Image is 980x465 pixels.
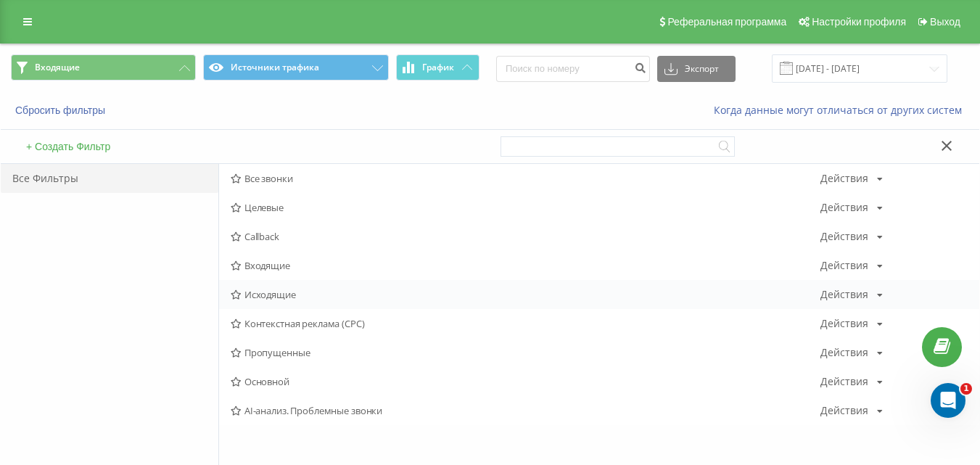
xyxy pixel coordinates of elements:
[820,173,868,184] div: Действия
[714,103,969,117] a: Когда данные могут отличаться от других систем
[422,62,454,73] span: График
[231,260,820,271] span: Входящие
[960,383,972,395] span: 1
[820,406,868,416] div: Действия
[231,347,820,358] span: Пропущенные
[11,54,196,81] button: Входящие
[203,54,388,81] button: Источники трафика
[231,318,820,329] span: Контекстная реклама (CPC)
[936,139,958,155] button: Закрыть
[231,289,820,300] span: Исходящие
[820,260,868,271] div: Действия
[11,104,112,117] button: Сбросить фильтры
[231,173,820,184] span: Все звонки
[231,376,820,387] span: Основной
[22,140,115,153] button: + Создать Фильтр
[231,202,820,213] span: Целевые
[820,318,868,329] div: Действия
[820,231,868,242] div: Действия
[1,164,218,193] div: Все Фильтры
[35,62,80,73] span: Входящие
[820,202,868,213] div: Действия
[931,383,965,418] iframe: Intercom live chat
[930,16,960,28] span: Выход
[396,54,479,81] button: График
[820,376,868,387] div: Действия
[657,56,736,82] button: Экспорт
[812,16,906,28] span: Настройки профиля
[496,56,650,82] input: Поиск по номеру
[667,16,786,28] span: Реферальная программа
[231,231,820,242] span: Callback
[820,289,868,300] div: Действия
[820,347,868,358] div: Действия
[231,406,820,416] span: AI-анализ. Проблемные звонки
